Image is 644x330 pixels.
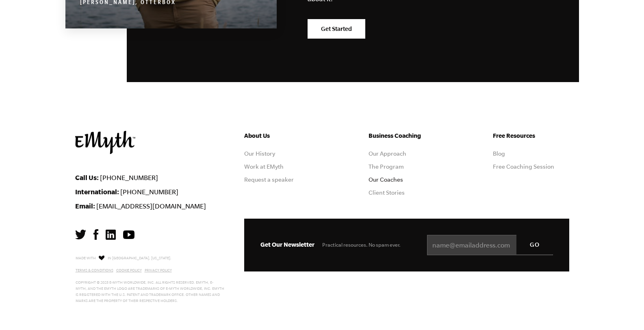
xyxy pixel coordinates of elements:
a: Blog [493,150,505,157]
img: LinkedIn [106,230,116,240]
a: Request a speaker [244,176,294,183]
a: Free Coaching Session [493,163,554,170]
a: Our Coaches [369,176,403,183]
img: EMyth [75,131,135,154]
h5: Free Resources [493,131,569,141]
input: GO [516,235,553,254]
img: Love [99,255,104,261]
a: Get Started [308,19,365,39]
img: Facebook [93,229,98,240]
a: Our Approach [369,150,406,157]
iframe: Chat Widget [603,291,644,330]
a: The Program [369,163,404,170]
a: Terms & Conditions [76,268,113,272]
a: [EMAIL_ADDRESS][DOMAIN_NAME] [96,202,206,210]
input: name@emailaddress.com [427,235,553,255]
a: [PHONE_NUMBER] [100,174,158,181]
a: Client Stories [369,189,405,196]
a: Our History [244,150,275,157]
a: Work at EMyth [244,163,284,170]
a: Cookie Policy [116,268,142,272]
h5: Business Coaching [369,131,445,141]
a: Privacy Policy [145,268,172,272]
a: [PHONE_NUMBER] [120,188,178,195]
p: Made with in [GEOGRAPHIC_DATA], [US_STATE]. Copyright © 2025 E-Myth Worldwide, Inc. All rights re... [76,254,225,304]
span: Get Our Newsletter [260,241,314,248]
strong: International: [75,188,119,195]
span: Practical resources. No spam ever. [322,242,401,248]
h5: About Us [244,131,321,141]
strong: Call Us: [75,174,99,181]
strong: Email: [75,202,95,210]
img: YouTube [123,230,134,239]
img: Twitter [75,230,86,239]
